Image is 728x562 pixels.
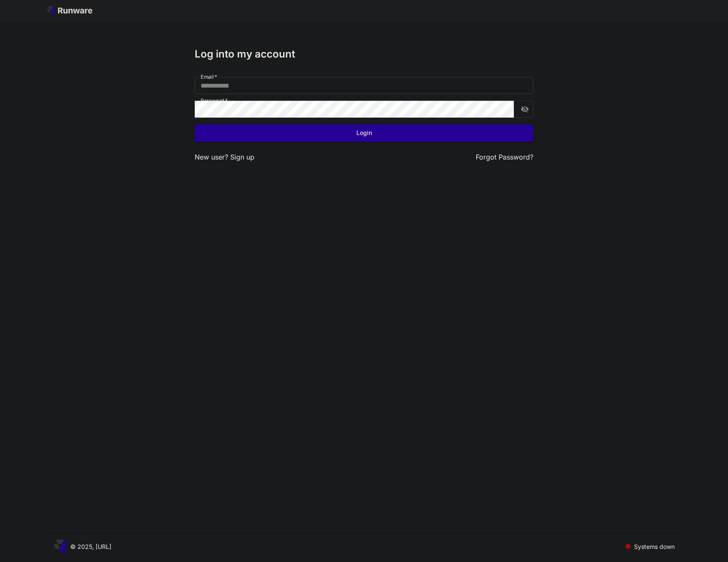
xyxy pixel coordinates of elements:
[201,73,217,80] label: Email
[195,124,533,142] button: Login
[70,542,111,551] p: © 2025, [URL]
[195,48,533,60] h3: Log into my account
[634,542,675,551] p: Systems down
[476,152,533,163] button: Forgot Password?
[195,152,254,163] p: New user?
[230,152,254,163] button: Sign up
[201,97,228,104] label: Password
[517,102,532,117] button: toggle password visibility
